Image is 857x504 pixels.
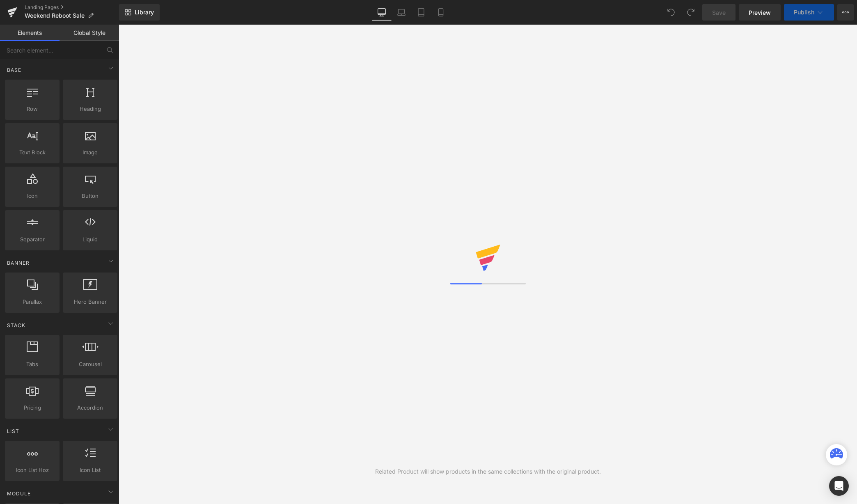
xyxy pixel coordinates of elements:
[7,192,57,200] span: Icon
[7,235,57,244] span: Separator
[6,66,22,74] span: Base
[7,403,57,412] span: Pricing
[663,4,679,21] button: Undo
[829,476,849,496] div: Open Intercom Messenger
[65,466,115,474] span: Icon List
[60,25,119,41] a: Global Style
[6,321,26,329] span: Stack
[7,298,57,306] span: Parallax
[7,466,57,474] span: Icon List Hoz
[392,4,411,21] a: Laptop
[25,4,119,11] a: Landing Pages
[65,148,115,157] span: Image
[6,259,30,267] span: Banner
[119,4,160,21] a: New Library
[65,192,115,200] span: Button
[431,4,451,21] a: Mobile
[65,235,115,244] span: Liquid
[6,490,32,497] span: Module
[7,360,57,369] span: Tabs
[7,148,57,157] span: Text Block
[7,105,57,113] span: Row
[837,4,854,21] button: More
[739,4,781,21] a: Preview
[712,8,726,17] span: Save
[411,4,431,21] a: Tablet
[6,427,20,435] span: List
[65,403,115,412] span: Accordion
[65,105,115,113] span: Heading
[375,467,601,476] div: Related Product will show products in the same collections with the original product.
[65,360,115,369] span: Carousel
[65,298,115,306] span: Hero Banner
[135,9,154,16] span: Library
[784,4,834,21] button: Publish
[683,4,699,21] button: Redo
[794,9,814,16] span: Publish
[372,4,392,21] a: Desktop
[749,8,771,17] span: Preview
[25,12,85,19] span: Weekend Reboot Sale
